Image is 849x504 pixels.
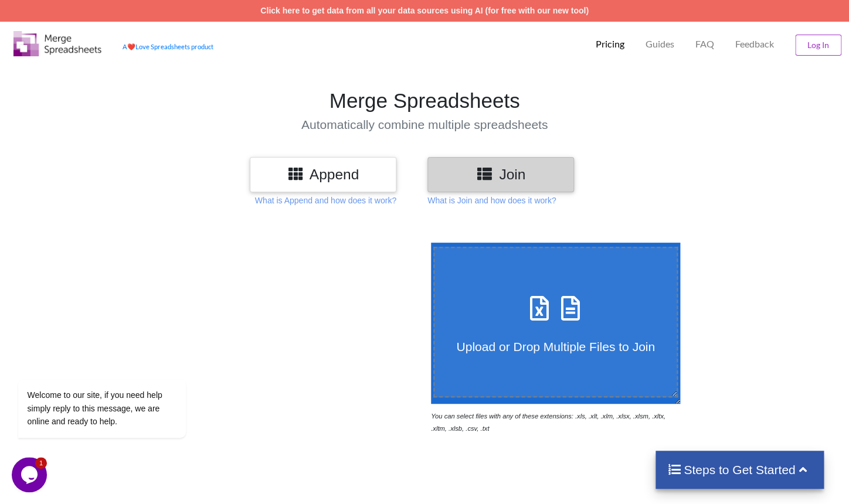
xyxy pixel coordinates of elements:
[259,166,388,183] h3: Append
[456,340,654,353] span: Upload or Drop Multiple Files to Join
[431,413,665,432] i: You can select files with any of these extensions: .xls, .xlt, .xlm, .xlsx, .xlsm, .xltx, .xltm, ...
[123,43,213,50] a: AheartLove Spreadsheets product
[427,195,556,206] p: What is Join and how does it work?
[260,6,589,15] a: Click here to get data from all your data sources using AI (for free with our new tool)
[667,462,812,477] h4: Steps to Get Started
[795,35,841,56] button: Log In
[646,38,674,50] p: Guides
[596,38,624,50] p: Pricing
[13,31,101,56] img: Logo.png
[695,38,714,50] p: FAQ
[735,39,774,49] span: Feedback
[12,457,49,492] iframe: chat widget
[12,273,223,451] iframe: chat widget
[127,43,135,50] span: heart
[436,166,565,183] h3: Join
[255,195,396,206] p: What is Append and how does it work?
